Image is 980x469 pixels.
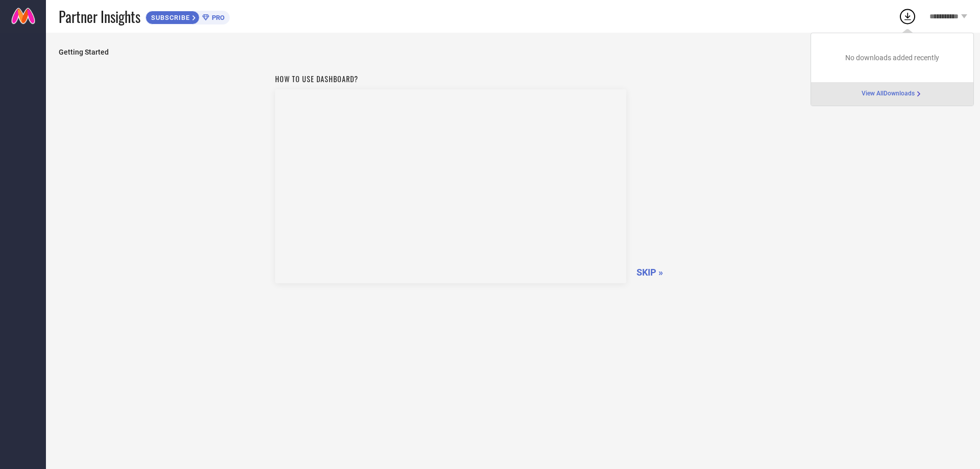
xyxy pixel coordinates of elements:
[275,89,626,283] iframe: Workspace Section
[862,90,923,98] a: View AllDownloads
[275,73,626,84] h1: How to use dashboard?
[209,14,225,21] span: PRO
[862,90,915,98] span: View All Downloads
[898,7,917,26] div: Open download list
[845,54,939,62] span: No downloads added recently
[59,6,140,27] span: Partner Insights
[59,48,967,56] span: Getting Started
[636,267,663,278] span: SKIP »
[862,90,923,98] div: Open download page
[146,14,192,21] span: SUBSCRIBE
[145,8,230,24] a: SUBSCRIBEPRO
